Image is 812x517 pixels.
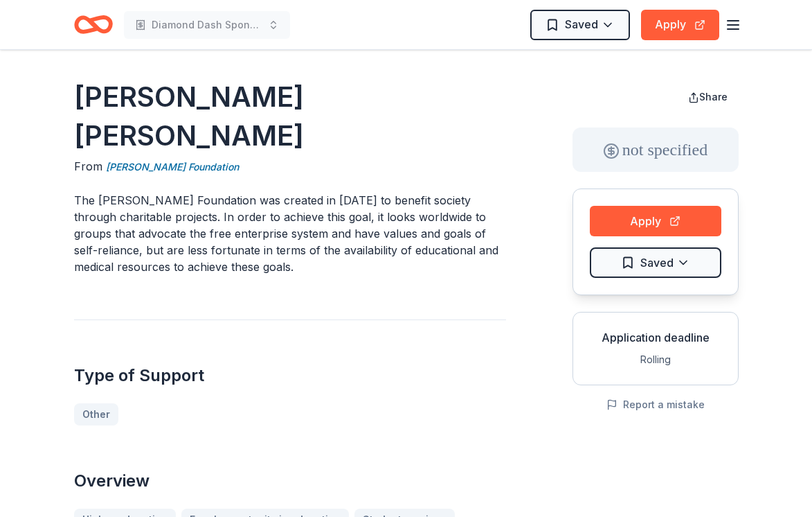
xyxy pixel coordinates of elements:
span: Saved [565,15,598,33]
div: Application deadline [584,329,727,346]
p: The [PERSON_NAME] Foundation was created in [DATE] to benefit society through charitable projects... [74,192,506,275]
button: Saved [590,247,721,278]
div: Rolling [584,351,727,368]
a: Other [74,403,118,426]
span: Diamond Dash Sponsorship [152,17,262,33]
h2: Type of Support [74,365,506,387]
button: Diamond Dash Sponsorship [124,11,290,39]
div: not specified [572,128,739,172]
button: Apply [641,10,719,40]
button: Share [677,83,739,111]
h2: Overview [74,470,506,492]
div: From [74,158,506,175]
span: Saved [640,254,674,272]
button: Saved [530,10,630,40]
a: Home [74,8,113,41]
button: Apply [590,206,721,236]
span: Share [699,91,728,103]
button: Report a mistake [606,396,705,413]
a: [PERSON_NAME] Foundation [106,159,239,175]
h1: [PERSON_NAME] [PERSON_NAME] [74,78,506,155]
